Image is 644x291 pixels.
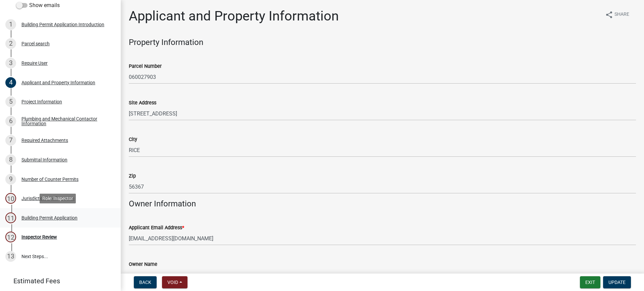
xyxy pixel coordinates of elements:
[21,61,48,65] div: Require User
[21,215,77,220] div: Building Permit Application
[21,138,68,143] div: Required Attachments
[129,64,162,69] label: Parcel Number
[5,77,16,88] div: 4
[605,11,613,19] i: share
[162,276,187,288] button: Void
[5,232,16,242] div: 12
[608,280,626,285] span: Update
[5,19,16,30] div: 1
[21,177,78,182] div: Number of Counter Permits
[129,8,339,24] h1: Applicant and Property Information
[614,11,629,19] span: Share
[129,199,636,209] h4: Owner Information
[5,193,16,204] div: 10
[5,38,16,49] div: 2
[5,116,16,127] div: 6
[129,226,184,230] label: Applicant Email Address
[21,80,95,85] div: Applicant and Property Information
[21,99,62,104] div: Project Information
[21,196,74,201] div: Jurisdiction Confirmation
[603,276,631,288] button: Update
[21,235,57,239] div: Inspector Review
[134,276,157,288] button: Back
[129,137,137,142] label: City
[139,280,151,285] span: Back
[21,157,67,162] div: Submittal Information
[5,251,16,262] div: 13
[129,174,136,179] label: Zip
[5,174,16,185] div: 9
[600,8,635,21] button: shareShare
[5,96,16,107] div: 5
[40,194,76,203] div: Role: Inspector
[167,280,178,285] span: Void
[129,101,156,105] label: Site Address
[21,22,104,27] div: Building Permit Application Introduction
[5,135,16,146] div: 7
[5,154,16,165] div: 8
[21,116,110,126] div: Plumbing and Mechanical Contactor Information
[21,41,50,46] div: Parcel search
[16,1,60,9] label: Show emails
[5,212,16,223] div: 11
[580,276,600,288] button: Exit
[129,38,636,47] h4: Property Information
[5,274,110,288] a: Estimated Fees
[5,58,16,68] div: 3
[129,262,157,267] label: Owner Name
